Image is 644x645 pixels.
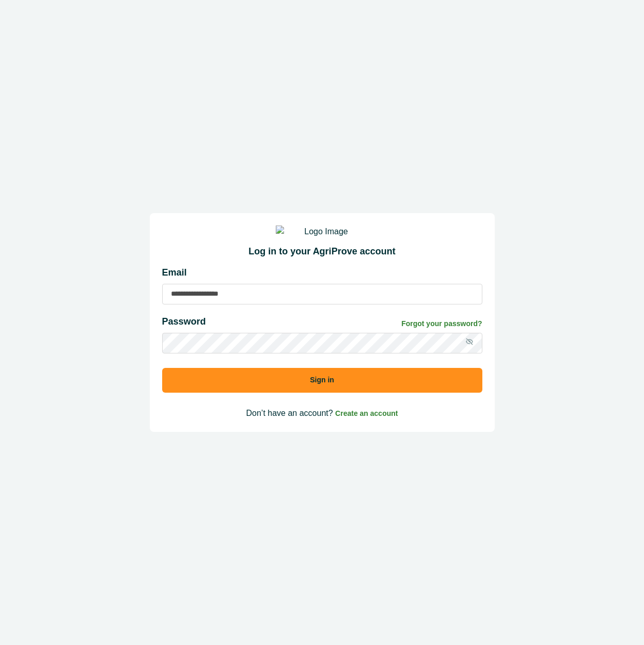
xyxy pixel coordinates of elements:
p: Email [162,266,482,280]
p: Don’t have an account? [162,407,482,420]
button: Sign in [162,368,482,393]
a: Forgot your password? [401,318,482,329]
a: Create an account [335,409,398,417]
img: Logo Image [276,225,369,238]
p: Password [162,315,206,329]
h2: Log in to your AgriProve account [162,246,482,257]
span: Create an account [335,409,398,417]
